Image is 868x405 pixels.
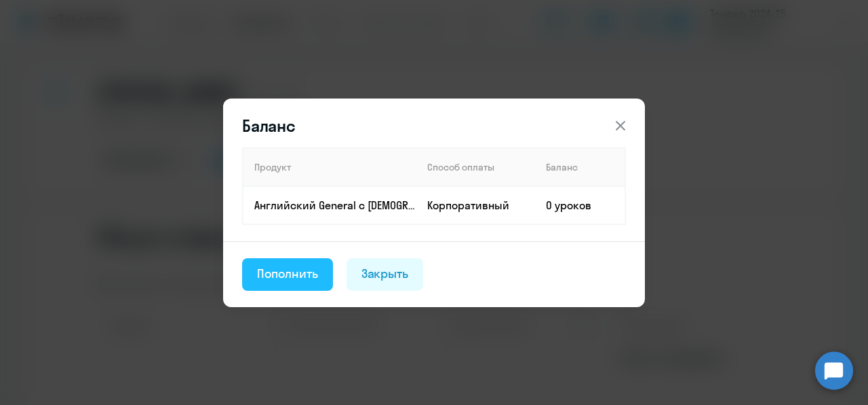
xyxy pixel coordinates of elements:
td: Корпоративный [416,186,535,224]
button: Закрыть [347,258,424,291]
div: Закрыть [361,265,409,283]
header: Баланс [223,115,645,137]
p: Английский General с [DEMOGRAPHIC_DATA] преподавателем [254,198,416,213]
th: Продукт [243,148,416,186]
th: Способ оплаты [416,148,535,186]
th: Баланс [535,148,625,186]
td: 0 уроков [535,186,625,224]
button: Пополнить [242,258,333,291]
div: Пополнить [257,265,318,283]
